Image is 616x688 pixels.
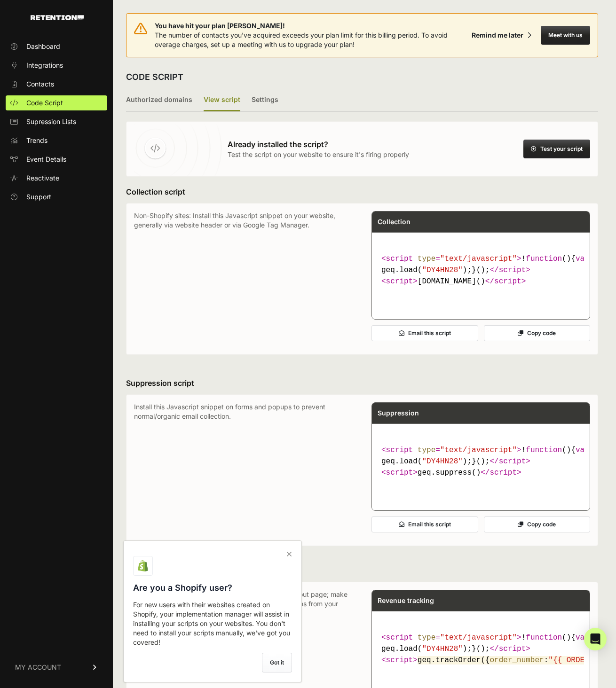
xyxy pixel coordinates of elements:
div: Suppression [372,403,590,423]
span: script [386,255,413,263]
a: Integrations [6,58,107,73]
a: Support [6,189,107,204]
h2: CODE SCRIPT [126,70,183,84]
div: Open Intercom Messenger [584,628,607,650]
h3: Suppression script [126,377,598,389]
span: "text/javascript" [440,255,517,263]
span: </ > [481,469,521,477]
img: Shopify [137,560,149,571]
span: Integrations [26,61,63,70]
span: The number of contacts you've acquired exceeds your plan limit for this billing period. To avoid ... [155,31,448,48]
span: Trends [26,136,47,145]
span: type [418,255,435,263]
span: You have hit your plan [PERSON_NAME]! [155,21,468,31]
span: script [499,645,526,653]
span: "DY4HN28" [422,266,462,274]
span: script [386,469,413,477]
span: "DY4HN28" [422,645,462,653]
span: < > [381,277,418,286]
a: Code Script [6,95,107,110]
a: Trends [6,133,107,148]
span: script [386,633,413,642]
span: script [499,457,526,466]
code: [DOMAIN_NAME]() [378,250,584,291]
span: order_number [490,656,544,665]
button: Email this script [371,516,478,532]
span: var [576,446,589,454]
a: Supression Lists [6,114,107,129]
span: function [526,255,562,263]
span: Event Details [26,155,66,164]
span: ( ) [526,446,571,454]
span: < = > [381,633,521,642]
h3: Revenue tracking [126,565,598,576]
span: ( ) [526,255,571,263]
span: function [526,446,562,454]
span: script [494,277,521,286]
span: script [386,446,413,454]
span: script [386,277,413,286]
span: var [576,633,589,642]
div: Remind me later [472,31,523,40]
span: function [526,633,562,642]
span: < = > [381,446,521,454]
span: var [576,255,589,263]
h3: Are you a Shopify user? [133,581,292,594]
label: Settings [252,89,278,111]
p: For new users with their websites created on Shopify, your implementation manager will assist in ... [133,600,292,647]
label: View script [204,89,240,111]
span: Support [26,192,51,202]
span: Contacts [26,79,54,89]
span: ( ) [526,633,571,642]
p: Test the script on your website to ensure it's firing properly [228,150,409,159]
span: </ > [485,277,526,286]
span: Reactivate [26,173,59,183]
span: Supression Lists [26,117,76,126]
span: < > [381,469,418,477]
span: type [418,633,435,642]
span: "text/javascript" [440,633,517,642]
span: </ > [490,266,530,274]
span: type [418,446,435,454]
span: < = > [381,255,521,263]
label: Authorized domains [126,89,192,111]
button: Remind me later [468,27,535,44]
span: Code Script [26,98,63,108]
span: "text/javascript" [440,446,517,454]
a: Reactivate [6,171,107,186]
span: < > [381,656,418,665]
a: Contacts [6,77,107,92]
label: Got it [262,653,292,672]
p: Install this Javascript snippet on forms and popups to prevent normal/organic email collection. [134,402,353,538]
span: script [490,469,517,477]
span: </ > [490,457,530,466]
a: MY ACCOUNT [6,653,107,681]
button: Meet with us [541,26,590,45]
div: Revenue tracking [372,590,590,611]
h3: Collection script [126,186,598,197]
code: geq.suppress() [378,441,584,482]
button: Test your script [523,140,590,158]
span: script [386,656,413,665]
span: </ > [490,645,530,653]
h3: Already installed the script? [228,139,409,150]
span: script [499,266,526,274]
span: Dashboard [26,42,60,51]
a: Event Details [6,152,107,167]
div: Collection [372,211,590,232]
p: Non-Shopify sites: Install this Javascript snippet on your website, generally via website header ... [134,211,353,347]
span: MY ACCOUNT [15,663,61,672]
button: Copy code [484,325,591,341]
a: Dashboard [6,39,107,54]
button: Copy code [484,516,591,532]
img: Retention.com [31,15,84,20]
span: "DY4HN28" [422,457,462,466]
button: Email this script [371,325,478,341]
